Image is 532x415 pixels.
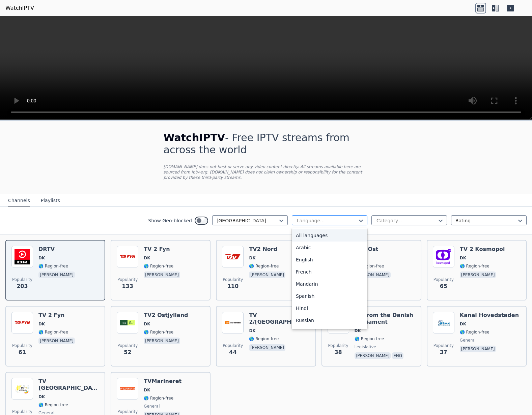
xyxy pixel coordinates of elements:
p: [PERSON_NAME] [38,338,75,344]
img: DRTV [11,246,33,267]
span: WatchIPTV [164,132,225,143]
span: 110 [227,282,239,290]
span: DK [144,387,150,393]
h6: DRTV [38,246,76,253]
span: 🌎 Region-free [144,395,173,401]
p: [PERSON_NAME] [144,338,180,344]
h1: - Free IPTV streams from across the world [164,132,369,156]
img: TVMarineret [117,378,138,400]
p: [PERSON_NAME] [249,272,285,278]
div: Portuguese [292,326,367,339]
span: DK [38,394,45,400]
div: All languages [292,229,367,242]
p: [PERSON_NAME] [249,344,285,351]
span: 133 [122,282,133,290]
img: TV 2 Fyn [11,312,33,333]
div: Spanish [292,290,367,302]
h6: TV2 Nord [249,246,287,253]
span: legislative [355,344,376,350]
p: eng [392,352,403,359]
span: 🌎 Region-free [144,329,173,335]
span: DK [144,321,150,327]
span: 🌎 Region-free [38,402,68,408]
button: Playlists [41,194,60,207]
span: Popularity [223,277,243,282]
span: 🌎 Region-free [144,263,173,269]
div: Hindi [292,302,367,314]
p: [PERSON_NAME] [460,346,496,352]
img: TV2 Ostjylland [117,312,138,333]
span: Popularity [433,343,454,348]
p: [PERSON_NAME] [38,272,75,278]
p: [PERSON_NAME] [460,272,496,278]
a: iptv-org [192,170,207,174]
span: 🌎 Region-free [355,336,384,342]
span: general [144,404,160,409]
a: WatchIPTV [5,4,34,12]
span: DK [460,321,466,327]
div: English [292,254,367,266]
h6: TVMarineret [144,378,181,385]
h6: TV 2 Fyn [38,312,76,319]
p: [PERSON_NAME] [355,352,391,359]
div: Russian [292,314,367,326]
img: Kanal Hovedstaden [433,312,454,333]
span: 🌎 Region-free [38,263,68,269]
div: Arabic [292,242,367,254]
span: Popularity [117,409,138,414]
span: 🌎 Region-free [460,329,489,335]
h6: TV2 Ostjylland [144,312,188,319]
span: 44 [229,348,236,356]
button: Channels [8,194,30,207]
span: Popularity [12,343,32,348]
span: Popularity [117,343,138,348]
img: TV 2/Bornholm [222,312,244,333]
span: Popularity [12,277,32,282]
span: DK [249,328,255,333]
h6: TV2 Ost [355,246,392,253]
span: 🌎 Region-free [355,263,384,269]
span: Popularity [433,277,454,282]
h6: TV 2 Fyn [144,246,181,253]
span: DK [38,321,45,327]
span: 203 [17,282,28,290]
img: TV2 Nord [222,246,244,267]
span: Popularity [12,409,32,414]
img: TV 2 Fyn [117,246,138,267]
img: TV 2 Kosmopol [433,246,454,267]
h6: TV 2/[GEOGRAPHIC_DATA] [249,312,310,325]
h6: TV from the Danish Parliament [355,312,415,325]
span: 38 [334,348,342,356]
span: Popularity [117,277,138,282]
img: TV Storbyen [11,378,33,400]
span: 🌎 Region-free [38,329,68,335]
span: 65 [440,282,447,290]
div: French [292,266,367,278]
span: DK [460,255,466,261]
span: DK [249,255,255,261]
span: 🌎 Region-free [249,263,279,269]
p: [PERSON_NAME] [355,272,391,278]
span: 61 [19,348,26,356]
span: DK [38,255,45,261]
span: DK [355,328,361,333]
label: Show Geo-blocked [148,217,192,224]
p: [DOMAIN_NAME] does not host or serve any video content directly. All streams available here are s... [164,164,369,180]
span: 🌎 Region-free [460,263,489,269]
span: general [460,338,476,343]
span: Popularity [328,343,348,348]
span: 🌎 Region-free [249,336,279,342]
span: Popularity [223,343,243,348]
span: 52 [124,348,131,356]
span: 37 [440,348,447,356]
span: DK [144,255,150,261]
h6: Kanal Hovedstaden [460,312,519,319]
p: [PERSON_NAME] [144,272,180,278]
div: Mandarin [292,278,367,290]
h6: TV 2 Kosmopol [460,246,505,253]
h6: TV [GEOGRAPHIC_DATA] [38,378,99,391]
